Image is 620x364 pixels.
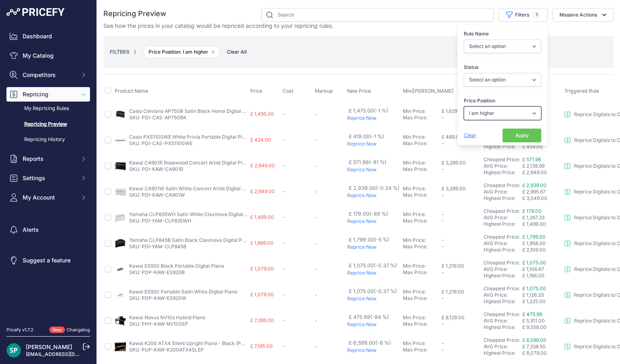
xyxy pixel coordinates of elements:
p: Reprice Now [347,218,400,225]
div: Min Price: [403,289,442,295]
a: SKU: PDP-KAW-ES920W [129,295,186,301]
span: - [283,162,285,168]
div: £ 3,289.00 [442,160,480,166]
div: Pricefy v1.7.2 [6,327,34,333]
span: £ 9,558.00 [522,324,547,330]
span: - [315,163,317,169]
span: - [283,266,285,272]
a: Cheapest Price: [484,234,520,240]
div: Max Price: [403,347,442,353]
div: Max Price: [403,295,442,302]
a: [PERSON_NAME] [26,343,72,350]
label: Status [464,63,541,71]
span: £ 7,395.00 [250,317,274,323]
a: £ 2,939.00 [522,182,547,188]
nav: Sidebar [6,29,90,317]
span: - [442,192,444,198]
span: (-88 %) [369,211,388,217]
button: Competitors [6,68,90,82]
div: Min Price: [403,263,442,269]
span: My Account [23,193,75,202]
a: Highest Price: [484,144,515,150]
a: Casio Celviano AP750B Satin Black Home Digital Piano [129,108,255,114]
div: £ 469.00 [442,134,480,140]
a: £ 571.98 [522,156,541,162]
small: | [130,50,140,54]
p: Reprice Now [347,115,400,121]
a: Kawai ES920 Portable Satin White Digital Piano [129,289,237,295]
div: AVG Price: [484,240,522,247]
a: Highest Price: [484,221,515,227]
a: SKU: PDI-YAM-CLP835WH [129,218,191,224]
span: Competitors [23,71,75,79]
div: Max Price: [403,140,442,147]
a: £ 179.00 [522,208,542,214]
span: - [315,189,317,195]
span: £ 1,799.00 [349,237,390,243]
h2: Repricing Preview [103,8,166,19]
button: Apply [503,129,541,142]
a: SKU: PDI-KAW-CA901R [129,166,183,172]
span: - [315,318,317,324]
p: Reprice Now [347,192,400,199]
button: Massive Actions [553,8,614,22]
span: (-5 %) [374,237,390,243]
div: Max Price: [403,192,442,198]
div: AVG Price: [484,292,522,298]
span: Min/[PERSON_NAME] [403,88,454,94]
button: Filters1 [499,8,548,22]
label: Price Position [464,97,541,105]
div: £ 7,338.50 [522,343,561,350]
span: £ 3,049.00 [522,195,547,201]
span: - [442,211,444,217]
span: £ 2,949.00 [250,188,275,194]
a: SKU: PUP-KAW-K200ATX4SLEP [129,347,204,353]
span: - [315,292,317,298]
input: Search [261,8,494,22]
span: Clear All [223,48,251,56]
span: (-0.37 %) [374,262,397,268]
a: £ 1,075.00 [522,285,546,291]
a: Suggest a feature [6,253,90,268]
a: Repricing Preview [6,117,90,131]
span: - [315,111,317,117]
a: Alerts [6,223,90,237]
a: £ 475.99 [522,311,542,317]
a: SKU: PDI-YAM-CLP845B [129,243,186,250]
a: Highest Price: [484,298,515,304]
div: AVG Price: [484,343,522,350]
span: - [442,295,444,301]
a: Kawai ES920 Black Portable Digital Piano [129,263,224,269]
a: Cheapest Price: [484,156,520,162]
span: £ 2,949.00 [522,169,547,175]
span: - [442,218,444,224]
span: (-0.34 %) [376,185,400,191]
div: Max Price: [403,166,442,173]
span: - [315,214,317,220]
div: £ 1,219.00 [442,289,480,295]
div: £ 1,126.33 [522,292,561,298]
span: - [315,343,317,349]
small: FILTERS [110,49,130,55]
span: £ 1,225.00 [522,298,546,304]
div: AVG Price: [484,214,522,221]
a: Highest Price: [484,272,515,279]
span: - [283,317,285,323]
div: AVG Price: [484,163,522,169]
span: (-94 %) [370,314,389,320]
div: £ 2,139.99 [522,163,561,169]
span: £ 2,939.00 [349,185,400,191]
div: £ 8,129.00 [442,314,480,321]
a: Highest Price: [484,324,515,330]
p: Reprice Now [347,166,400,173]
a: Kawai CA901W Satin White Concert Artist Digital Piano [129,185,255,191]
div: Min Price: [403,160,442,166]
span: Reports [23,155,75,163]
p: Reprice Now [347,347,400,354]
span: Clear [464,132,476,138]
span: £ 419.00 [349,133,384,139]
div: £ 1,267.33 [522,214,561,221]
a: £ 1,075.00 [522,260,546,266]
